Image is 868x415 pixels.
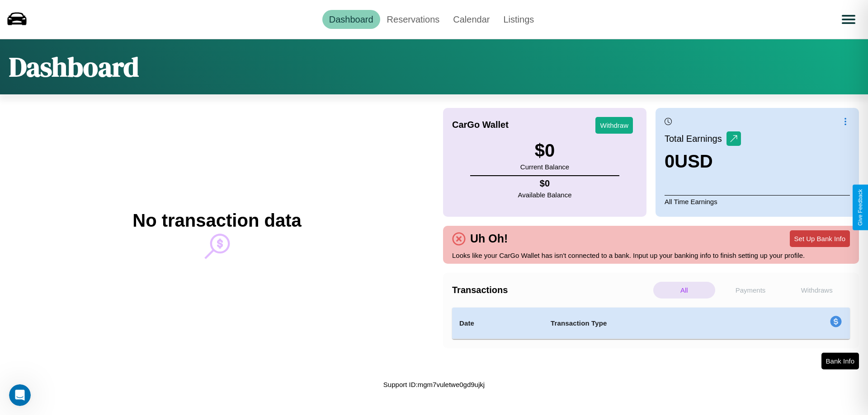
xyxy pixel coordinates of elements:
[452,120,509,130] h4: CarGo Wallet
[520,140,569,161] h3: $ 0
[821,353,859,369] button: Bank Info
[665,131,726,147] p: Total Earnings
[452,249,850,261] p: Looks like your CarGo Wallet has isn't connected to a bank. Input up your banking info to finish ...
[518,178,572,189] h4: $ 0
[836,7,861,32] button: Open menu
[665,151,741,172] h3: 0 USD
[496,10,541,29] a: Listings
[518,189,572,201] p: Available Balance
[466,232,512,245] h4: Uh Oh!
[132,210,301,231] h2: No transaction data
[380,10,447,29] a: Reservations
[459,318,536,329] h4: Date
[322,10,380,29] a: Dashboard
[520,161,569,173] p: Current Balance
[383,378,485,391] p: Support ID: mgm7vuletwe0gd9ujkj
[786,282,848,298] p: Withdraws
[9,384,31,406] iframe: Intercom live chat
[551,318,756,329] h4: Transaction Type
[653,282,715,298] p: All
[446,10,496,29] a: Calendar
[595,117,633,134] button: Withdraw
[720,282,782,298] p: Payments
[790,230,850,247] button: Set Up Bank Info
[9,48,139,85] h1: Dashboard
[452,308,850,339] table: simple table
[857,189,863,226] div: Give Feedback
[452,285,651,295] h4: Transactions
[665,195,850,208] p: All Time Earnings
